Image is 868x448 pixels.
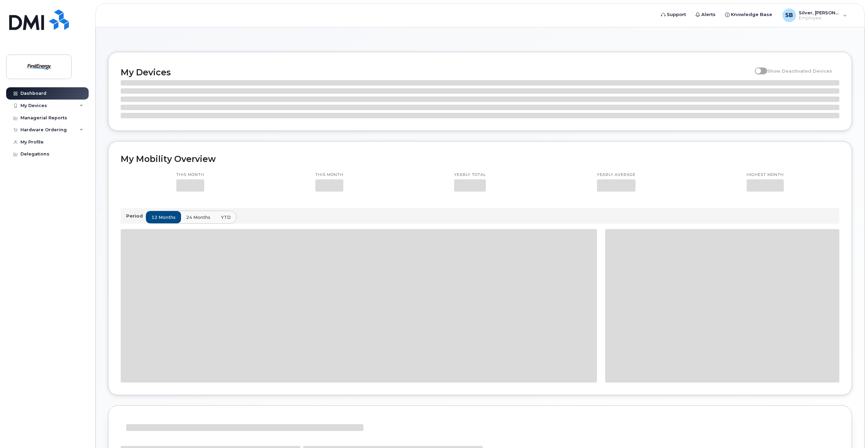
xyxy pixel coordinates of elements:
[747,172,784,178] p: Highest month
[176,172,204,178] p: This month
[186,214,210,221] span: 24 months
[121,67,751,77] h2: My Devices
[597,172,635,178] p: Yearly average
[755,64,760,70] input: Show Deactivated Devices
[767,68,832,74] span: Show Deactivated Devices
[126,213,146,219] p: Period
[315,172,343,178] p: This month
[454,172,486,178] p: Yearly total
[121,154,839,164] h2: My Mobility Overview
[221,214,231,221] span: YTD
